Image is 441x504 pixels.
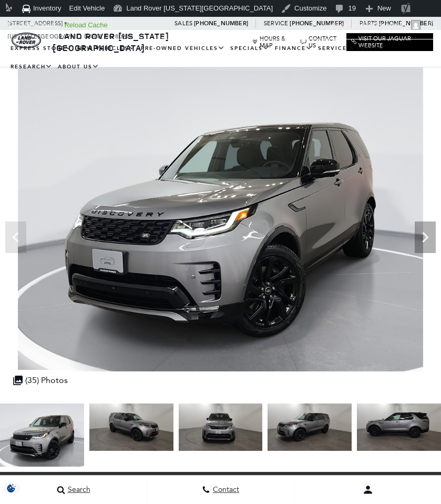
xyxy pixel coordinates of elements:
span: Geolocation [19,17,55,34]
strong: Reload Cache [64,21,107,29]
span: Contact [210,486,239,495]
button: Open user profile menu [294,477,441,503]
a: Contact Us [301,35,341,49]
img: New 2025 Eiger Grey LAND ROVER Dynamic SE image 2 [89,404,173,451]
a: EXPRESS STORE [8,39,75,58]
span: Search [65,486,90,495]
span: [PERSON_NAME] [352,21,408,29]
a: Pre-Owned Vehicles [138,39,228,58]
img: Land Rover [12,33,41,48]
img: New 2025 Eiger Grey LAND ROVER Dynamic SE image 3 [179,404,263,451]
a: About Us [55,58,102,76]
a: Service & Parts [315,39,387,58]
a: Research [8,58,55,76]
span: Sales [175,17,194,30]
nav: Main Navigation [8,39,433,76]
a: land-rover [12,33,41,48]
img: New 2025 Eiger Grey LAND ROVER Dynamic SE image 4 [268,404,352,451]
span: Service [264,17,290,30]
a: New Vehicles [75,39,138,58]
a: [PHONE_NUMBER] [194,19,248,27]
div: (35) Photos [8,370,73,390]
a: Hours & Map [252,35,296,49]
a: Specials [228,39,272,58]
a: Reload Cache [60,17,111,34]
a: [PHONE_NUMBER] [290,19,344,27]
div: Next [415,221,436,253]
a: Howdy,[PERSON_NAME] [326,17,425,34]
a: Finance [272,39,315,58]
a: Visit Our Jaguar Website [351,35,428,49]
img: New 2025 Eiger Grey LAND ROVER Dynamic SE image 5 [357,404,441,451]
